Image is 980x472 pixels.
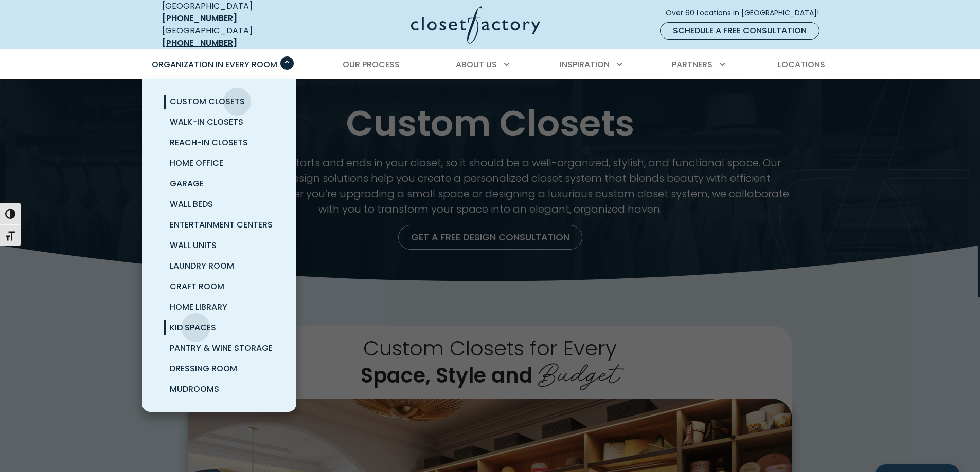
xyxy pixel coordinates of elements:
[170,301,227,313] span: Home Library
[142,79,296,412] ul: Organization in Every Room submenu
[170,178,204,190] span: Garage
[778,59,825,70] span: Locations
[170,157,223,169] span: Home Office
[170,96,245,107] span: Custom Closets
[170,239,217,251] span: Wall Units
[170,116,243,128] span: Walk-In Closets
[170,383,219,395] span: Mudrooms
[170,260,234,272] span: Laundry Room
[170,198,213,210] span: Wall Beds
[152,59,277,70] span: Organization in Every Room
[170,280,224,292] span: Craft Room
[560,59,610,70] span: Inspiration
[170,219,273,231] span: Entertainment Centers
[343,59,400,70] span: Our Process
[162,12,237,24] a: [PHONE_NUMBER]
[660,22,819,40] a: Schedule a Free Consultation
[170,342,273,354] span: Pantry & Wine Storage
[666,8,827,18] span: Over 60 Locations in [GEOGRAPHIC_DATA]!
[170,363,237,374] span: Dressing Room
[170,322,216,333] span: Kid Spaces
[672,59,712,70] span: Partners
[162,37,237,49] a: [PHONE_NUMBER]
[456,59,497,70] span: About Us
[162,25,311,49] div: [GEOGRAPHIC_DATA]
[145,50,836,79] nav: Primary Menu
[411,6,540,44] img: Closet Factory Logo
[170,137,248,148] span: Reach-In Closets
[665,4,828,22] a: Over 60 Locations in [GEOGRAPHIC_DATA]!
